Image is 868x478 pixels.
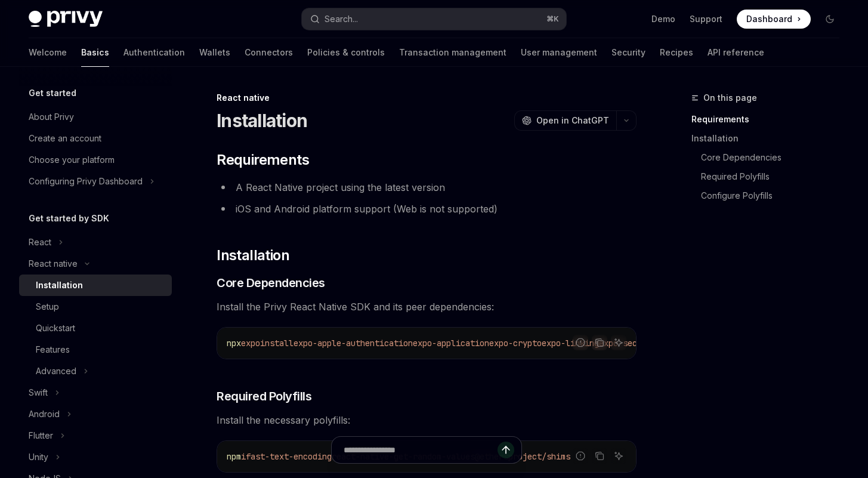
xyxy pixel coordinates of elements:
[227,338,241,349] span: npx
[592,335,607,350] button: Copy the contents from the code block
[36,321,75,335] div: Quickstart
[29,211,109,226] h5: Get started by SDK
[651,13,675,25] a: Demo
[217,110,307,131] h1: Installation
[489,338,542,349] span: expo-crypto
[691,186,849,205] a: Configure Polyfills
[217,150,309,169] span: Requirements
[245,38,293,67] a: Connectors
[691,110,849,129] a: Requirements
[19,296,172,317] a: Setup
[344,437,498,463] input: Ask a question...
[302,8,566,30] button: Open search
[573,335,588,350] button: Report incorrect code
[36,343,70,357] div: Features
[19,253,172,275] button: Toggle React native section
[217,298,637,315] span: Install the Privy React Native SDK and its peer dependencies:
[36,278,83,292] div: Installation
[19,317,172,339] a: Quickstart
[19,149,172,171] a: Choose your platform
[19,171,172,192] button: Toggle Configuring Privy Dashboard section
[514,110,616,131] button: Open in ChatGPT
[307,38,385,67] a: Policies & controls
[29,11,103,27] img: dark logo
[413,338,489,349] span: expo-application
[29,235,51,249] div: React
[19,425,172,446] button: Toggle Flutter section
[294,338,413,349] span: expo-apple-authentication
[820,10,839,29] button: Toggle dark mode
[19,446,172,468] button: Toggle Unity section
[29,428,53,443] div: Flutter
[690,13,722,25] a: Support
[611,335,626,350] button: Ask AI
[29,450,48,464] div: Unity
[217,412,637,428] span: Install the necessary polyfills:
[19,360,172,382] button: Toggle Advanced section
[546,14,559,24] span: ⌘ K
[217,388,311,405] span: Required Polyfills
[29,38,67,67] a: Welcome
[746,13,792,25] span: Dashboard
[19,275,172,296] a: Installation
[29,153,115,167] div: Choose your platform
[691,167,849,186] a: Required Polyfills
[691,148,849,167] a: Core Dependencies
[241,338,260,349] span: expo
[399,38,506,67] a: Transaction management
[19,403,172,425] button: Toggle Android section
[737,10,811,29] a: Dashboard
[611,38,645,67] a: Security
[217,92,637,104] div: React native
[217,275,325,291] span: Core Dependencies
[29,174,143,189] div: Configuring Privy Dashboard
[498,442,514,458] button: Send message
[325,12,358,26] div: Search...
[19,382,172,403] button: Toggle Swift section
[660,38,693,67] a: Recipes
[29,257,78,271] div: React native
[81,38,109,67] a: Basics
[708,38,764,67] a: API reference
[29,110,74,124] div: About Privy
[29,407,60,421] div: Android
[691,129,849,148] a: Installation
[29,386,48,400] div: Swift
[36,300,59,314] div: Setup
[29,131,101,146] div: Create an account
[19,128,172,149] a: Create an account
[123,38,185,67] a: Authentication
[199,38,230,67] a: Wallets
[19,232,172,253] button: Toggle React section
[36,364,76,378] div: Advanced
[217,179,637,196] li: A React Native project using the latest version
[29,86,76,100] h5: Get started
[703,91,757,105] span: On this page
[217,246,289,265] span: Installation
[536,115,609,127] span: Open in ChatGPT
[260,338,294,349] span: install
[19,339,172,360] a: Features
[217,201,637,217] li: iOS and Android platform support (Web is not supported)
[521,38,597,67] a: User management
[542,338,599,349] span: expo-linking
[19,106,172,128] a: About Privy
